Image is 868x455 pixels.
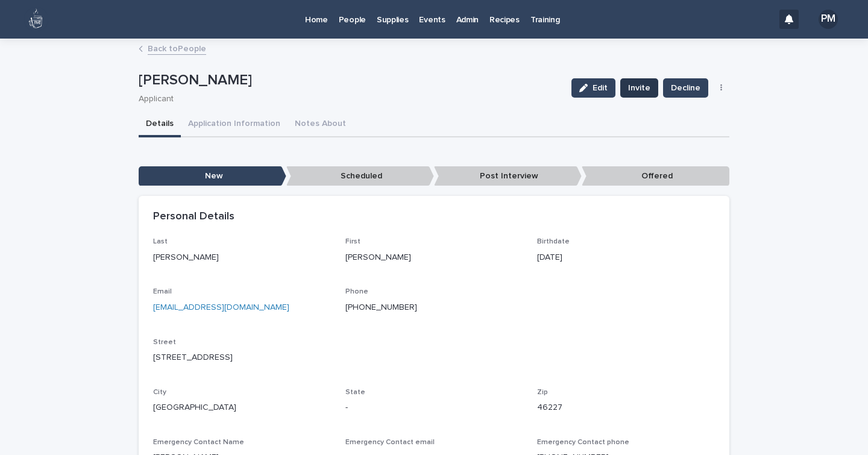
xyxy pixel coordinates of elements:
[153,389,166,396] span: City
[620,78,658,98] button: Invite
[139,166,286,186] p: New
[288,112,353,137] button: Notes About
[537,389,548,396] span: Zip
[819,10,838,29] div: PM
[537,401,715,414] p: 46227
[181,112,288,137] button: Application Information
[286,166,434,186] p: Scheduled
[153,339,176,346] span: Street
[345,439,435,446] span: Emergency Contact email
[345,238,360,245] span: First
[345,251,523,264] p: [PERSON_NAME]
[24,7,48,31] img: 80hjoBaRqlyywVK24fQd
[139,72,562,89] p: [PERSON_NAME]
[593,84,608,92] span: Edit
[139,94,557,104] p: Applicant
[153,288,172,295] span: Email
[434,166,582,186] p: Post Interview
[153,251,331,264] p: [PERSON_NAME]
[537,238,570,245] span: Birthdate
[153,303,289,312] a: [EMAIL_ADDRESS][DOMAIN_NAME]
[345,303,417,312] a: [PHONE_NUMBER]
[663,78,708,98] button: Decline
[671,82,700,94] span: Decline
[153,439,244,446] span: Emergency Contact Name
[345,288,368,295] span: Phone
[537,251,715,264] p: [DATE]
[345,401,523,414] p: -
[345,389,365,396] span: State
[537,439,629,446] span: Emergency Contact phone
[153,401,331,414] p: [GEOGRAPHIC_DATA]
[571,78,615,98] button: Edit
[139,112,181,137] button: Details
[628,82,650,94] span: Invite
[153,210,234,224] h2: Personal Details
[153,238,168,245] span: Last
[582,166,729,186] p: Offered
[153,351,715,364] p: [STREET_ADDRESS]
[148,41,206,55] a: Back toPeople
